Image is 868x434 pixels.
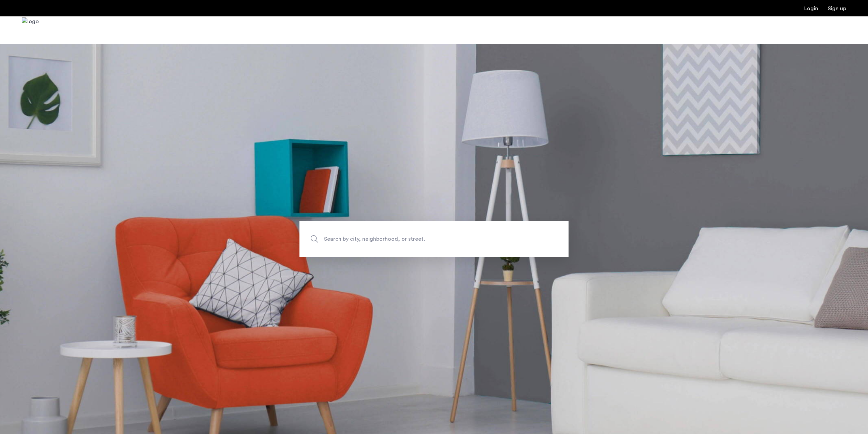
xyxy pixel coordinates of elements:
[828,6,846,11] a: Registration
[22,17,39,43] img: logo
[22,17,39,43] a: Cazamio Logo
[299,221,569,257] input: Apartment Search
[804,6,818,11] a: Login
[324,234,512,243] span: Search by city, neighborhood, or street.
